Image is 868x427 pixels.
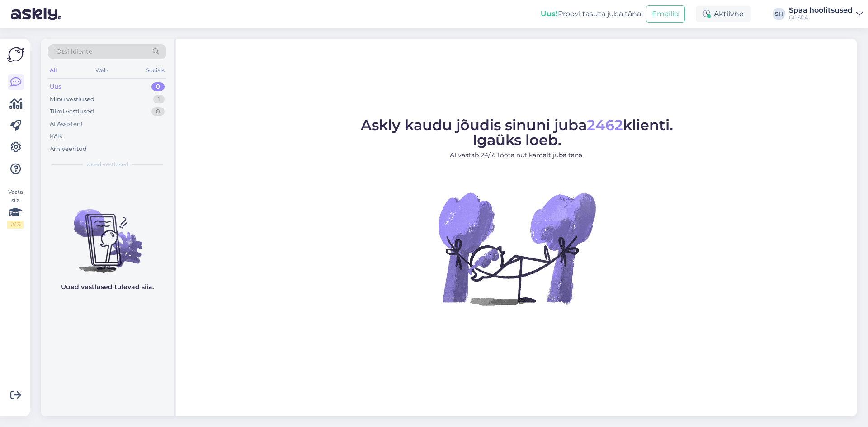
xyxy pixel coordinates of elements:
p: Uued vestlused tulevad siia. [61,282,154,292]
span: Uued vestlused [86,160,128,169]
div: Vaata siia [7,188,24,229]
a: Spaa hoolitsusedGOSPA [789,7,863,21]
div: Arhiveeritud [50,145,87,154]
img: Askly Logo [7,46,24,63]
div: Uus [50,82,61,91]
div: Web [94,65,109,76]
div: 0 [151,82,165,91]
div: Minu vestlused [50,95,94,104]
button: Emailid [646,5,685,23]
div: 0 [151,107,165,116]
div: 2 / 3 [7,221,24,229]
div: Socials [144,65,166,76]
b: Uus! [541,9,558,18]
div: Spaa hoolitsused [789,7,853,14]
div: GOSPA [789,14,853,21]
div: AI Assistent [50,120,83,129]
div: Kõik [50,132,63,141]
span: Otsi kliente [56,47,92,56]
span: Askly kaudu jõudis sinuni juba klienti. Igaüks loeb. [361,116,673,149]
span: 2462 [587,116,623,134]
div: All [48,65,58,76]
img: No Chat active [435,167,598,330]
div: 1 [153,95,165,104]
p: AI vastab 24/7. Tööta nutikamalt juba täna. [361,150,673,160]
div: SH [773,8,785,20]
div: Tiimi vestlused [50,107,94,116]
div: Proovi tasuta juba täna: [541,9,642,19]
div: Aktiivne [696,6,751,22]
img: No chats [41,193,174,274]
